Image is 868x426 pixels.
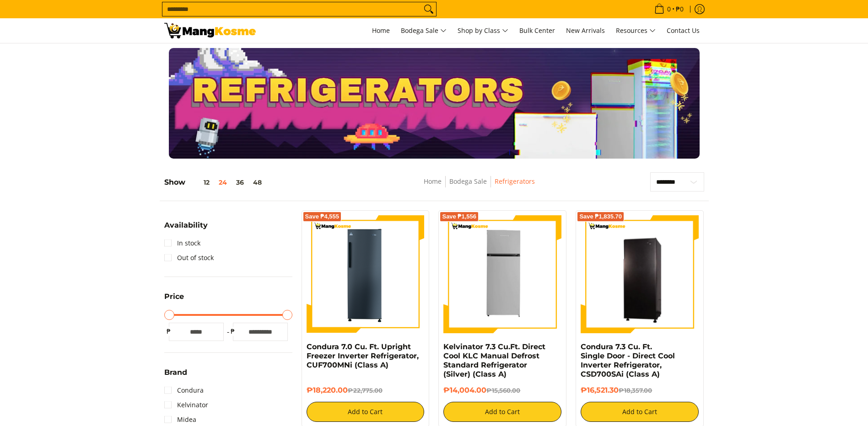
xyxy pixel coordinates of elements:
button: Add to Cart [443,402,561,422]
span: ₱0 [674,6,685,12]
button: Add to Cart [307,402,425,422]
a: Condura 7.3 Cu. Ft. Single Door - Direct Cool Inverter Refrigerator, CSD700SAi (Class A) [581,342,675,378]
button: 24 [214,179,232,186]
a: Contact Us [662,18,704,43]
a: Resources [611,18,660,43]
img: Bodega Sale Refrigerator l Mang Kosme: Home Appliances Warehouse Sale [164,23,256,38]
button: Search [421,2,436,16]
a: Home [424,177,442,186]
summary: Open [164,293,184,307]
span: Save ₱1,556 [442,214,476,219]
a: Refrigerators [495,177,535,186]
nav: Main Menu [265,18,704,43]
span: ₱ [164,327,173,336]
span: • [652,4,686,14]
h6: ₱16,521.30 [581,386,699,395]
del: ₱18,357.00 [619,387,652,394]
summary: Open [164,222,208,236]
span: ₱ [228,327,237,336]
img: Kelvinator 7.3 Cu.Ft. Direct Cool KLC Manual Defrost Standard Refrigerator (Silver) (Class A) [443,215,561,333]
span: Contact Us [667,26,700,35]
span: Availability [164,222,208,229]
a: New Arrivals [561,18,609,43]
button: 36 [232,179,248,186]
a: Home [367,18,394,43]
a: Kelvinator 7.3 Cu.Ft. Direct Cool KLC Manual Defrost Standard Refrigerator (Silver) (Class A) [443,342,545,378]
span: Shop by Class [458,25,508,37]
button: 48 [248,179,266,186]
span: Home [372,26,390,35]
h5: Show [164,178,266,187]
span: New Arrivals [566,26,605,35]
button: Add to Cart [581,402,699,422]
span: Price [164,293,184,300]
span: Resources [616,25,656,37]
summary: Open [164,369,187,383]
a: Condura [164,383,204,398]
a: Condura 7.0 Cu. Ft. Upright Freezer Inverter Refrigerator, CUF700MNi (Class A) [307,342,419,369]
span: Bodega Sale [401,25,447,37]
h6: ₱14,004.00 [443,386,561,395]
nav: Breadcrumbs [357,176,602,197]
h6: ₱18,220.00 [307,386,425,395]
span: Save ₱4,555 [305,214,340,219]
a: Bodega Sale [396,18,451,43]
del: ₱22,775.00 [348,387,383,394]
button: 12 [185,179,214,186]
span: Brand [164,369,187,376]
a: In stock [164,236,200,250]
a: Out of stock [164,250,214,265]
span: 0 [666,6,672,12]
a: Shop by Class [453,18,513,43]
a: Kelvinator [164,398,208,412]
span: Bulk Center [519,26,555,35]
del: ₱15,560.00 [486,387,520,394]
a: Bulk Center [515,18,560,43]
img: Condura 7.0 Cu. Ft. Upright Freezer Inverter Refrigerator, CUF700MNi (Class A) [307,215,425,333]
a: Bodega Sale [449,177,487,186]
img: Condura 7.3 Cu. Ft. Single Door - Direct Cool Inverter Refrigerator, CSD700SAi (Class A) [581,217,699,332]
span: Save ₱1,835.70 [579,214,622,219]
